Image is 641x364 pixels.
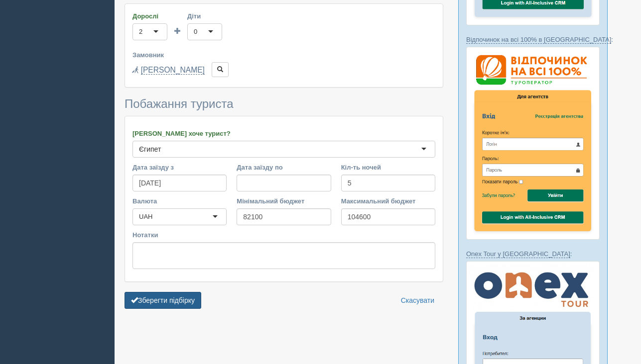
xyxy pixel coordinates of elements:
[139,27,142,37] div: 2
[394,292,441,309] a: Скасувати
[132,230,435,240] label: Нотатки
[237,163,331,172] label: Дата заїзду по
[466,249,600,259] p: :
[237,196,331,206] label: Мінімальний бюджет
[132,196,227,206] label: Валюта
[194,27,197,37] div: 0
[139,144,161,154] div: Єгипет
[125,97,234,110] span: Побажання туриста
[466,250,570,258] a: Onex Tour у [GEOGRAPHIC_DATA]
[466,36,611,44] a: Відпочинок на всі 100% в [GEOGRAPHIC_DATA]
[132,129,435,138] label: [PERSON_NAME] хоче турист?
[139,212,152,222] div: UAH
[466,35,600,44] p: :
[125,292,201,309] button: Зберегти підбірку
[187,11,222,21] label: Діти
[466,47,600,240] img: %D0%B2%D1%96%D0%B4%D0%BF%D0%BE%D1%87%D0%B8%D0%BD%D0%BE%D0%BA-%D0%BD%D0%B0-%D0%B2%D1%81%D1%96-100-...
[141,66,205,75] a: [PERSON_NAME]
[341,163,435,172] label: Кіл-ть ночей
[132,163,227,172] label: Дата заїзду з
[132,11,167,21] label: Дорослі
[341,196,435,206] label: Максимальний бюджет
[132,50,435,60] label: Замовник
[341,175,435,191] input: 7-10 або 7,10,14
